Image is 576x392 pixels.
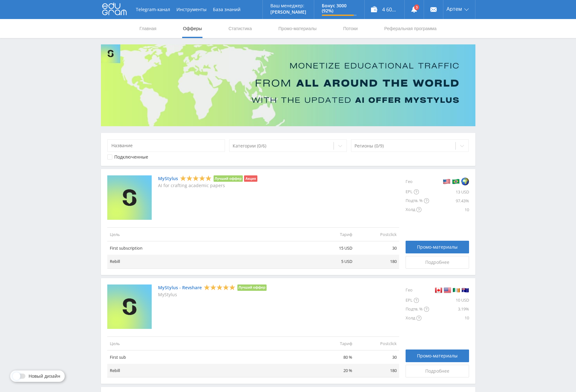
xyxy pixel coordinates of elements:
td: Rebill [107,364,310,377]
td: First sub [107,350,310,364]
div: 5 Stars [180,175,212,182]
span: Промо-материалы [417,353,458,358]
td: 20 % [310,364,355,377]
div: EPL [406,187,429,196]
td: Цель [107,227,310,241]
a: Статистика [228,19,253,38]
span: Подробнее [425,369,449,374]
a: Подробнее [406,256,469,269]
a: MyStylus - Revshare [158,285,202,290]
a: Промо-материалы [406,241,469,253]
span: Новый дизайн [29,374,60,379]
img: MyStylus [107,175,152,220]
div: Подтв. % [406,196,429,205]
a: MyStylus [158,176,178,181]
td: 80 % [310,350,355,364]
a: Потоки [342,19,358,38]
div: Холд [406,205,429,214]
td: Postclick [355,227,399,241]
a: Подробнее [406,365,469,377]
input: Название [107,139,225,152]
span: Артем [447,6,462,11]
img: Banner [101,44,475,126]
div: 13 USD [429,187,469,196]
p: MyStylus [158,292,267,297]
td: Postclick [355,336,399,350]
div: Холд [406,314,429,323]
img: MyStylus - Revshare [107,284,152,329]
div: Гео [406,284,429,296]
div: 3.19% [429,305,469,314]
div: 10 [429,205,469,214]
div: 10 [429,314,469,323]
td: 180 [355,255,399,268]
p: Бонус 3000 (92%) [322,3,357,13]
a: Главная [139,19,157,38]
p: Ваш менеджер: [270,3,306,8]
a: Промо-материалы [278,19,317,38]
td: 30 [355,241,399,255]
span: Промо-материалы [417,245,458,250]
p: AI for crafting academic papers [158,183,257,188]
td: 180 [355,364,399,377]
div: 5 Stars [204,284,235,291]
td: Тариф [310,227,355,241]
span: Подробнее [425,260,449,265]
div: EPL [406,296,429,305]
div: 10 USD [429,296,469,305]
a: Офферы [182,19,203,38]
td: Rebill [107,255,310,268]
div: Подтв. % [406,305,429,314]
li: Лучший оффер [214,175,243,182]
td: 5 USD [310,255,355,268]
li: Акция [244,175,257,182]
td: 30 [355,350,399,364]
td: Цель [107,336,310,350]
td: First subscription [107,241,310,255]
td: Тариф [310,336,355,350]
div: Гео [406,175,429,187]
li: Лучший оффер [237,284,267,291]
p: [PERSON_NAME] [270,10,306,15]
div: Подключенные [114,154,148,160]
div: 97.43% [429,196,469,205]
td: 15 USD [310,241,355,255]
a: Промо-материалы [406,350,469,362]
a: Реферальная программа [384,19,437,38]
